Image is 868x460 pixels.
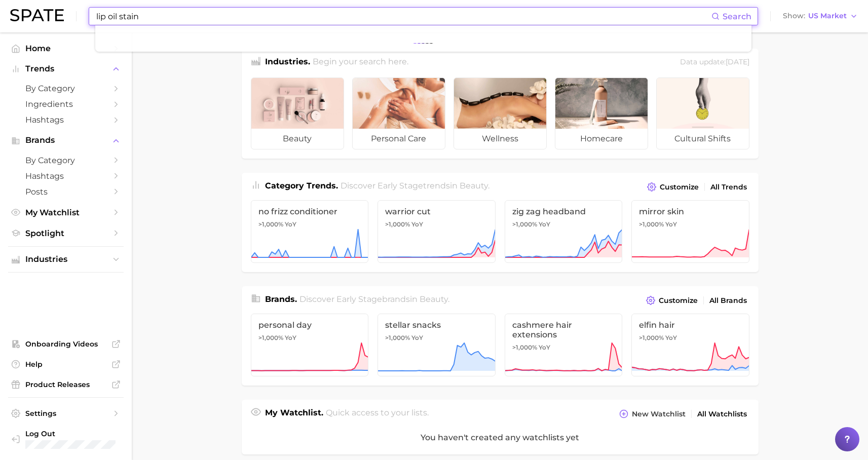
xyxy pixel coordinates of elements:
[460,181,488,190] span: beauty
[25,339,106,349] span: Onboarding Videos
[505,200,623,263] a: zig zag headband>1,000% YoY
[25,99,106,109] span: Ingredients
[708,180,749,194] a: All Trends
[25,187,106,197] span: Posts
[8,168,124,184] a: Hashtags
[8,184,124,200] a: Posts
[710,183,747,191] span: All Trends
[539,220,550,228] span: YoY
[639,320,742,330] span: elfin hair
[8,81,124,96] a: by Category
[341,181,489,190] span: Discover Early Stage trends in .
[265,294,297,304] span: Brands .
[657,129,749,149] span: cultural shifts
[25,156,106,165] span: by Category
[258,220,283,228] span: >1,000%
[95,8,711,25] input: Search here for a brand, industry, or ingredient
[808,13,847,19] span: US Market
[25,409,106,418] span: Settings
[25,84,106,93] span: by Category
[512,343,537,351] span: >1,000%
[352,78,445,149] a: personal care
[265,56,310,69] h1: Industries.
[617,407,688,421] button: New Watchlist
[25,171,106,181] span: Hashtags
[313,56,408,69] h2: Begin your search here.
[8,41,124,56] a: Home
[420,294,448,304] span: beauty
[242,421,759,454] div: You haven't created any watchlists yet
[385,220,410,228] span: >1,000%
[8,112,124,128] a: Hashtags
[258,207,361,216] span: no frizz conditioner
[251,78,344,149] a: beauty
[25,429,116,438] span: Log Out
[25,115,106,125] span: Hashtags
[8,152,124,168] a: by Category
[8,377,124,392] a: Product Releases
[285,220,296,228] span: YoY
[659,296,698,305] span: Customize
[783,13,805,19] span: Show
[8,133,124,148] button: Brands
[251,314,369,376] a: personal day>1,000% YoY
[25,360,106,369] span: Help
[723,12,751,21] span: Search
[25,64,106,73] span: Trends
[8,252,124,267] button: Industries
[8,96,124,112] a: Ingredients
[512,207,615,216] span: zig zag headband
[258,320,361,330] span: personal day
[25,208,106,217] span: My Watchlist
[631,200,749,263] a: mirror skin>1,000% YoY
[251,129,344,149] span: beauty
[10,9,64,21] img: SPATE
[639,334,664,341] span: >1,000%
[780,10,860,23] button: ShowUS Market
[632,410,686,418] span: New Watchlist
[378,200,496,263] a: warrior cut>1,000% YoY
[695,407,749,421] a: All Watchlists
[8,205,124,220] a: My Watchlist
[25,380,106,389] span: Product Releases
[639,220,664,228] span: >1,000%
[25,228,106,238] span: Spotlight
[454,78,547,149] a: wellness
[709,296,747,305] span: All Brands
[285,334,296,342] span: YoY
[645,180,701,194] button: Customize
[512,320,615,339] span: cashmere hair extensions
[8,225,124,241] a: Spotlight
[326,407,429,421] h2: Quick access to your lists.
[265,407,323,421] h1: My Watchlist.
[378,314,496,376] a: stellar snacks>1,000% YoY
[299,294,449,304] span: Discover Early Stage brands in .
[25,136,106,145] span: Brands
[385,320,488,330] span: stellar snacks
[512,220,537,228] span: >1,000%
[555,129,648,149] span: homecare
[385,207,488,216] span: warrior cut
[8,406,124,421] a: Settings
[454,129,546,149] span: wellness
[665,220,677,228] span: YoY
[631,314,749,376] a: elfin hair>1,000% YoY
[656,78,749,149] a: cultural shifts
[25,255,106,264] span: Industries
[680,56,749,69] div: Data update: [DATE]
[505,314,623,376] a: cashmere hair extensions>1,000% YoY
[639,207,742,216] span: mirror skin
[707,294,749,308] a: All Brands
[8,61,124,76] button: Trends
[258,334,283,341] span: >1,000%
[665,334,677,342] span: YoY
[251,200,369,263] a: no frizz conditioner>1,000% YoY
[411,220,423,228] span: YoY
[555,78,648,149] a: homecare
[385,334,410,341] span: >1,000%
[411,334,423,342] span: YoY
[644,293,700,308] button: Customize
[265,181,338,190] span: Category Trends .
[8,336,124,352] a: Onboarding Videos
[8,426,124,452] a: Log out. Currently logged in with e-mail christel.bayle@loreal.com.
